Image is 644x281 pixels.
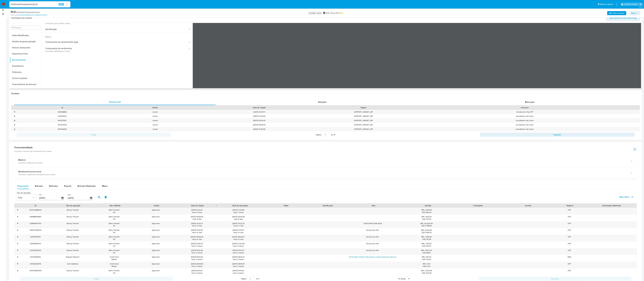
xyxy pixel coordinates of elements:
div: [DATE] 14:47:01 [202,110,317,114]
div: 410527607 [16,118,109,123]
p: CLOSED - ROS [308,11,322,15]
div: Processo [412,106,638,109]
div: • [14,111,15,113]
div: • [14,124,15,126]
div: Acreditacion del cobro [410,118,640,123]
div: SUPPORT_WIDGET_MP [317,118,410,123]
input: Pesquise usuários ou casos... [9,3,70,6]
h1: Informação do Usuário [11,17,32,19]
a: Notificações [616,3,618,5]
button: Devices Geolocation [10,45,42,51]
span: # tQdzRzqDr5vpqbpw6wy0ycj4 [16,11,40,14]
span: Risco PLD: [330,12,343,15]
span: Bate-papo [525,101,535,103]
div: [DATE] 08:55:32 [202,123,317,127]
div: SUPPORT_WIDGET_MP [317,123,410,127]
div: • [14,119,15,122]
div: closed [109,127,202,131]
div: closed [109,114,202,118]
button: Procurar [12,27,14,29]
div: Anulaciones Top OFF [410,110,640,114]
div: [DATE] 10:42:06 [202,127,317,131]
input: Procurar [14,27,40,29]
div: SUPPORT_WIDGET_MP [317,114,410,118]
b: Person ID [11,14,18,16]
div: Acreditacion del cobro [410,123,640,127]
div: 410608890 [16,110,109,114]
span: Alt [59,3,61,5]
div: Origem [319,106,408,109]
button: search-icon [64,3,69,6]
div: • [14,115,15,117]
p: adriano.brito@mercadolivre.com [624,3,639,5]
span: Veja aparência por pessoa [609,15,634,21]
div: SUPPORT_WIDGET_MP [317,110,410,114]
div: 410301036 [16,123,109,127]
div: closed [109,123,202,127]
button: Fecha Compliant [10,75,42,81]
button: Financiamento de Veículos [10,81,42,87]
a: 6e1c80d102ffa563367266864527ffd4 [18,14,47,16]
div: closed [109,118,202,123]
button: Endereços [10,69,42,75]
span: Histórico CX [109,101,121,103]
a: Sair [639,3,642,6]
span: Atalhos rápidos [600,3,613,6]
span: s [62,3,63,5]
div: Data de criação [203,106,315,109]
span: Ações [631,11,636,15]
span: MID [340,12,343,15]
span: 3.163.0 [639,6,643,8]
div: MLB [323,12,329,15]
div: Estado [111,106,200,109]
button: Detalhe da geolocalização [10,38,42,45]
div: closed [109,110,202,114]
button: Documentação [10,57,42,63]
div: • [14,128,15,130]
div: SUPPORT_WIDGET_MP [317,127,410,131]
div: Acreditacion del cobro [410,114,640,118]
div: [DATE] 09:04:41 [202,118,317,123]
span: Soluções [318,101,327,103]
b: AML Data Collector [609,11,625,15]
div: Acreditacion del cobro [410,127,640,131]
button: Veja aparência por pessoa [606,15,640,21]
button: Antigo [17,133,171,137]
div: [DATE] 10:25:53 [202,114,317,118]
button: Ações [629,11,640,15]
div: 410099255 [16,127,109,131]
span: Página de [316,133,335,137]
button: Dados Modificados [10,32,42,38]
button: AML Data Collector [607,11,626,15]
button: Geral [10,87,42,94]
div: Id [18,106,107,109]
button: Seguindo [480,133,635,137]
h1: Contatos [11,92,640,95]
span: 15 [334,133,335,136]
button: Empréstimos [10,63,42,69]
b: PLD [11,10,16,14]
button: Dispositivos Point [10,51,42,57]
div: 410546472 [16,114,109,118]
